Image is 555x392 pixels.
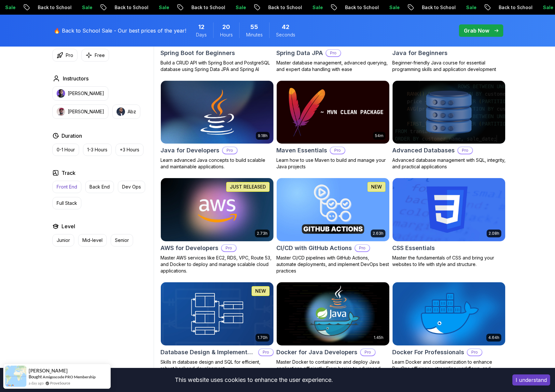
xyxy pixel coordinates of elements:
[62,169,76,177] h2: Track
[257,335,268,340] p: 1.70h
[107,4,152,11] p: Back to School
[5,366,26,387] img: provesource social proof notification image
[258,133,268,138] p: 9.18h
[52,144,79,156] button: 0-1 Hour
[338,4,382,11] p: Back to School
[54,27,186,35] p: 🔥 Back to School Sale - Our best prices of the year!
[392,80,506,170] a: Advanced Databases cardAdvanced DatabasesProAdvanced database management with SQL, integrity, and...
[115,237,129,244] p: Senior
[62,132,82,140] h2: Duration
[29,368,68,373] span: [PERSON_NAME]
[82,237,103,244] p: Mid-level
[31,4,75,11] p: Back to School
[392,359,506,378] p: Learn Docker and containerization to enhance DevOps efficiency, streamline workflows, and improve...
[160,60,274,73] p: Build a CRUD API with Spring Boot and PostgreSQL database using Spring Data JPA and Spring AI
[29,374,42,379] span: Bought
[57,237,70,244] p: Junior
[198,22,204,32] span: 12 Days
[161,178,273,241] img: AWS for Developers card
[392,60,506,73] p: Beginner-friendly Java course for essential programming skills and application development
[52,234,74,246] button: Junior
[392,146,455,155] h2: Advanced Databases
[276,32,295,38] span: Seconds
[392,255,506,268] p: Master the fundamentals of CSS and bring your websites to life with style and structure.
[116,144,144,156] button: +3 Hours
[276,244,352,253] h2: CI/CD with GitHub Actions
[57,147,75,153] p: 0-1 Hour
[160,80,274,170] a: Java for Developers card9.18hJava for DevelopersProLearn advanced Java concepts to build scalable...
[276,359,390,385] p: Master Docker to containerize and deploy Java applications efficiently. From basics to advanced J...
[392,157,506,170] p: Advanced database management with SQL, integrity, and practical applications
[276,49,323,58] h2: Spring Data JPA
[415,4,459,11] p: Back to School
[222,245,236,251] p: Pro
[222,22,230,32] span: 20 Hours
[259,349,273,356] p: Pro
[326,50,340,56] p: Pro
[371,184,382,190] p: NEW
[393,178,505,241] img: CSS Essentials card
[276,80,390,170] a: Maven Essentials card54mMaven EssentialsProLearn how to use Maven to build and manage your Java p...
[43,374,96,379] a: Amigoscode PRO Membership
[458,147,472,154] p: Pro
[160,255,274,274] p: Master AWS services like EC2, RDS, VPC, Route 53, and Docker to deploy and manage scalable cloud ...
[66,52,73,59] p: Pro
[83,144,112,156] button: 1-3 Hours
[282,22,289,32] span: 42 Seconds
[52,197,81,209] button: Full Stack
[57,89,65,98] img: instructor img
[464,27,489,35] p: Grab Now
[276,146,327,155] h2: Maven Essentials
[118,181,145,193] button: Dev Ops
[277,282,389,345] img: Docker for Java Developers card
[392,282,506,378] a: Docker For Professionals card4.64hDocker For ProfessionalsProLearn Docker and containerization to...
[152,4,173,11] p: Sale
[330,147,345,154] p: Pro
[276,348,357,357] h2: Docker for Java Developers
[62,222,75,230] h2: Level
[261,4,305,11] p: Back to School
[255,288,266,294] p: NEW
[52,105,108,119] button: instructor img[PERSON_NAME]
[160,157,274,170] p: Learn advanced Java concepts to build scalable and maintainable applications.
[305,4,326,11] p: Sale
[57,107,65,116] img: instructor img
[81,49,109,62] button: Free
[392,348,464,357] h2: Docker For Professionals
[392,49,448,58] h2: Java for Beginners
[85,181,114,193] button: Back End
[160,359,274,372] p: Skills in database design and SQL for efficient, robust backend development
[52,49,77,62] button: Pro
[375,133,383,138] p: 54m
[57,184,77,190] p: Front End
[120,147,139,153] p: +3 Hours
[112,105,140,119] button: instructor imgAbz
[52,86,108,101] button: instructor img[PERSON_NAME]
[117,107,125,116] img: instructor img
[393,282,505,345] img: Docker For Professionals card
[277,178,389,241] img: CI/CD with GitHub Actions card
[122,184,141,190] p: Dev Ops
[161,282,273,345] img: Database Design & Implementation card
[229,4,249,11] p: Sale
[257,231,268,236] p: 2.73h
[361,349,375,356] p: Pro
[392,178,506,268] a: CSS Essentials card2.08hCSS EssentialsMaster the fundamentals of CSS and bring your websites to l...
[492,4,536,11] p: Back to School
[373,231,383,236] p: 2.63h
[63,75,89,82] h2: Instructors
[128,108,136,115] p: Abz
[161,81,273,144] img: Java for Developers card
[512,374,550,385] button: Accept cookies
[467,349,482,356] p: Pro
[246,32,263,38] span: Minutes
[276,255,390,274] p: Master CI/CD pipelines with GitHub Actions, automate deployments, and implement DevOps best pract...
[57,200,77,206] p: Full Stack
[196,32,207,38] span: Days
[111,234,133,246] button: Senior
[393,81,505,144] img: Advanced Databases card
[160,49,235,58] h2: Spring Boot for Beginners
[160,348,256,357] h2: Database Design & Implementation
[250,22,258,32] span: 55 Minutes
[392,244,435,253] h2: CSS Essentials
